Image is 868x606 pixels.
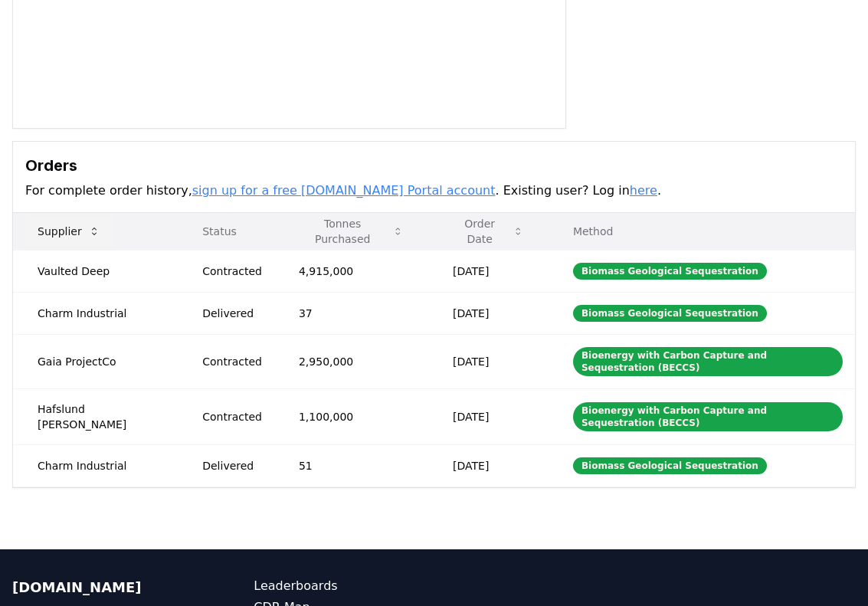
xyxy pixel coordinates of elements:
div: Delivered [202,458,262,473]
p: Status [190,224,262,239]
td: 37 [274,292,428,334]
td: [DATE] [428,250,549,292]
td: [DATE] [428,334,549,388]
td: [DATE] [428,444,549,486]
button: Tonnes Purchased [287,216,416,247]
td: Gaia ProjectCo [13,334,178,388]
button: Order Date [441,216,536,247]
h3: Orders [25,154,843,177]
div: Biomass Geological Sequestration [573,305,767,322]
td: [DATE] [428,388,549,444]
a: Leaderboards [254,577,434,595]
p: Method [561,224,843,239]
a: here [630,183,657,198]
div: Contracted [202,409,262,424]
td: Hafslund [PERSON_NAME] [13,388,178,444]
div: Biomass Geological Sequestration [573,457,767,474]
td: 4,915,000 [274,250,428,292]
td: Vaulted Deep [13,250,178,292]
p: [DOMAIN_NAME] [12,577,192,598]
a: sign up for a free [DOMAIN_NAME] Portal account [192,183,496,198]
td: Charm Industrial [13,444,178,486]
td: 1,100,000 [274,388,428,444]
p: For complete order history, . Existing user? Log in . [25,182,843,200]
td: Charm Industrial [13,292,178,334]
div: Bioenergy with Carbon Capture and Sequestration (BECCS) [573,347,843,376]
div: Biomass Geological Sequestration [573,263,767,280]
div: Contracted [202,354,262,369]
div: Contracted [202,264,262,279]
td: 51 [274,444,428,486]
div: Bioenergy with Carbon Capture and Sequestration (BECCS) [573,402,843,431]
td: 2,950,000 [274,334,428,388]
td: [DATE] [428,292,549,334]
button: Supplier [25,216,113,247]
div: Delivered [202,306,262,321]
